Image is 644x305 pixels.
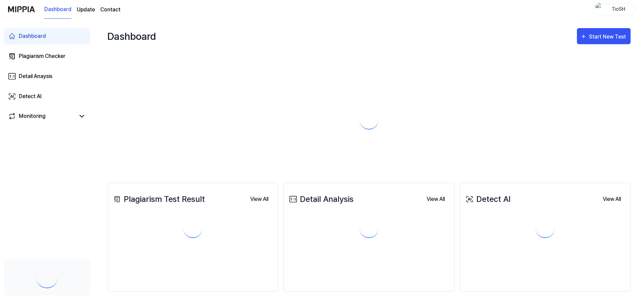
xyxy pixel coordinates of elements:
[77,6,95,14] a: Update
[19,92,42,100] div: Detect AI
[595,3,603,16] img: profile
[464,193,511,205] div: Detect AI
[245,192,274,206] a: View All
[577,28,631,44] button: Start New Test
[593,4,636,15] button: profileTioSH
[597,193,626,206] button: View All
[589,32,627,41] div: Start New Test
[4,28,90,44] a: Dashboard
[421,193,450,206] button: View All
[288,193,354,205] div: Detail Analysis
[4,68,90,84] a: Detail Anaysis
[245,193,274,206] button: View All
[19,32,46,40] div: Dashboard
[112,193,205,205] div: Plagiarism Test Result
[19,52,65,60] div: Plagiarism Checker
[107,25,156,47] div: Dashboard
[100,6,120,14] a: Contact
[4,48,90,64] a: Plagiarism Checker
[8,112,75,120] a: Monitoring
[44,0,71,19] a: Dashboard
[605,5,632,13] div: TioSH
[421,192,450,206] a: View All
[597,192,626,206] a: View All
[19,112,46,120] div: Monitoring
[19,72,52,80] div: Detail Anaysis
[4,88,90,104] a: Detect AI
